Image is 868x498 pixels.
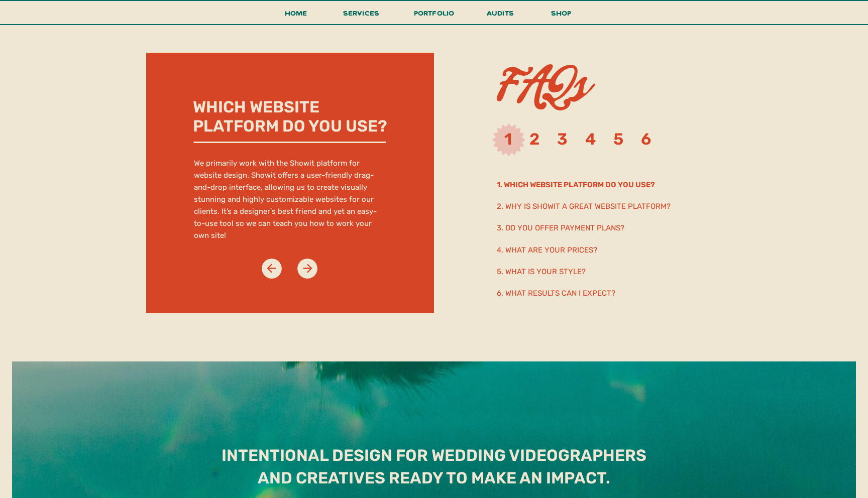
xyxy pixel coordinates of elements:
[613,130,623,149] a: 5
[280,7,311,25] a: Home
[537,7,585,24] a: shop
[529,130,539,149] a: 2
[209,444,659,490] h2: Intentional design for wedding videographers and creatives ready to make an impact.
[641,130,651,149] a: 6
[485,7,515,24] a: audits
[343,8,380,18] span: services
[497,266,714,277] a: 5. What is your style?
[557,130,568,149] a: 3
[193,97,394,137] h2: Which website platform do you use?
[504,130,512,149] a: 1
[497,62,589,111] h1: FAQs
[585,130,596,149] a: 4
[497,179,727,190] a: 1. Which website platform do you use?
[497,200,714,211] a: 2. why is showit a great website platform?
[497,287,649,298] a: 6. What results can I expect?
[194,157,386,231] p: We primarily work with the Showit platform for website design. Showit offers a user-friendly drag...
[497,222,714,233] a: 3. Do you offer payment plans?
[340,7,382,25] a: services
[497,244,674,255] a: 4. What are your prices?
[410,7,458,25] a: portfolio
